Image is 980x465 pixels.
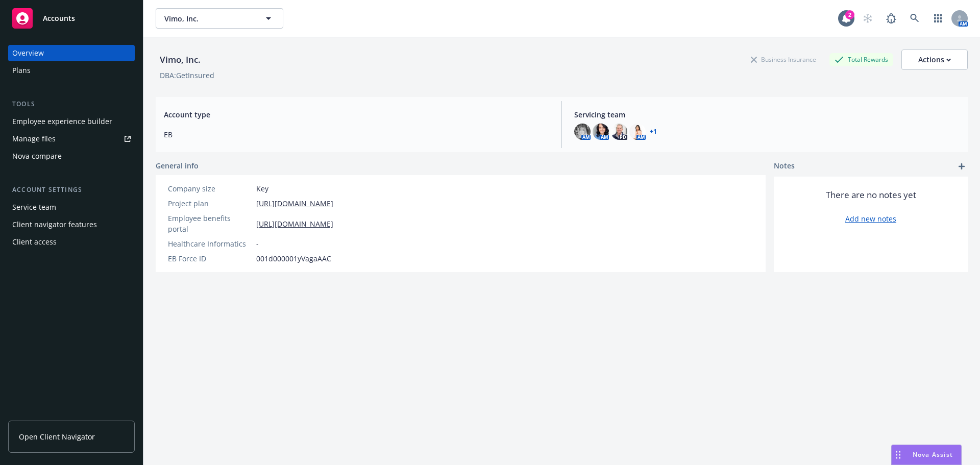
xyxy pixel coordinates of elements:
span: There are no notes yet [826,189,916,201]
a: Employee experience builder [8,113,135,130]
a: Nova compare [8,148,135,164]
a: Add new notes [845,213,896,224]
div: Total Rewards [829,53,893,66]
span: General info [156,160,199,171]
span: Open Client Navigator [19,431,95,442]
div: Healthcare Informatics [168,238,252,249]
a: Service team [8,199,135,215]
a: Client access [8,234,135,250]
a: Start snowing [857,8,878,29]
img: photo [629,124,646,140]
div: Drag to move [892,445,904,464]
div: Client navigator features [12,216,97,233]
a: Search [904,8,925,29]
a: Client navigator features [8,216,135,233]
a: Plans [8,62,135,79]
div: Client access [12,234,57,250]
div: Manage files [12,131,56,147]
div: Account settings [8,185,135,195]
div: Service team [12,199,56,215]
div: Tools [8,99,135,109]
span: Account type [164,109,549,120]
button: Actions [901,50,968,70]
div: Overview [12,45,44,61]
span: 001d000001yVagaAAC [256,253,331,264]
span: - [256,238,259,249]
span: Servicing team [574,109,960,120]
div: Nova compare [12,148,62,164]
div: Employee benefits portal [168,213,252,234]
div: Actions [918,50,951,69]
span: Nova Assist [913,450,953,459]
a: add [955,160,968,173]
div: Project plan [168,198,252,209]
a: [URL][DOMAIN_NAME] [256,218,333,229]
button: Nova Assist [891,445,962,465]
span: Key [256,183,268,194]
div: Company size [168,183,252,194]
a: Manage files [8,131,135,147]
span: EB [164,129,549,140]
span: Notes [774,160,795,173]
div: Vimo, Inc. [156,53,205,66]
img: photo [593,124,609,140]
div: Business Insurance [746,53,821,66]
a: Report a Bug [881,8,901,29]
img: photo [611,124,627,140]
span: Accounts [43,14,75,22]
div: Plans [12,62,31,79]
a: +1 [650,129,657,135]
div: EB Force ID [168,253,252,264]
div: 2 [845,10,854,19]
div: Employee experience builder [12,113,112,130]
a: [URL][DOMAIN_NAME] [256,198,333,209]
a: Overview [8,45,135,61]
div: DBA: GetInsured [160,70,214,81]
span: Vimo, Inc. [164,13,253,24]
button: Vimo, Inc. [156,8,283,29]
a: Switch app [928,8,948,29]
a: Accounts [8,4,135,33]
img: photo [574,124,591,140]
